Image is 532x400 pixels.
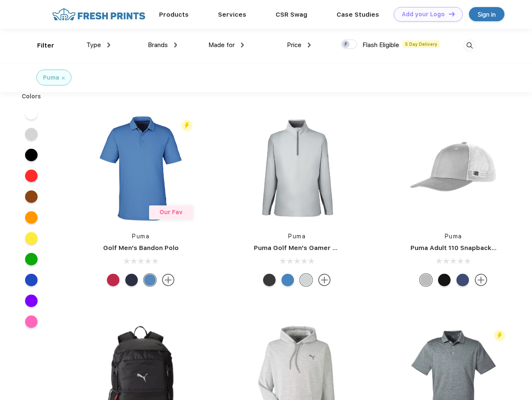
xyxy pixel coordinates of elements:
[208,41,235,49] span: Made for
[438,274,451,286] div: Pma Blk with Pma Blk
[159,11,189,18] a: Products
[218,11,246,18] a: Services
[86,41,101,49] span: Type
[398,113,509,224] img: func=resize&h=266
[263,274,276,286] div: Puma Black
[162,274,175,286] img: more.svg
[475,274,487,286] img: more.svg
[174,42,177,47] img: dropdown.png
[276,11,307,18] a: CSR Swag
[478,10,496,19] div: Sign in
[107,274,119,286] div: Ski Patrol
[463,39,476,52] img: desktop_search.svg
[402,11,445,18] div: Add your Logo
[85,113,196,224] img: func=resize&h=266
[241,42,244,47] img: dropdown.png
[144,274,156,286] div: Lake Blue
[254,244,386,252] a: Puma Golf Men's Gamer Golf Quarter-Zip
[300,274,312,286] div: High Rise
[420,274,432,286] div: Quarry with Brt Whit
[15,92,48,101] div: Colors
[403,40,440,48] span: 5 Day Delivery
[469,7,504,21] a: Sign in
[241,113,352,224] img: func=resize&h=266
[449,12,455,16] img: DT
[308,42,311,47] img: dropdown.png
[494,330,505,341] img: flash_active_toggle.svg
[132,233,149,240] a: Puma
[181,120,193,131] img: flash_active_toggle.svg
[318,274,331,286] img: more.svg
[43,73,59,82] div: Puma
[37,41,54,50] div: Filter
[62,77,65,80] img: filter_cancel.svg
[287,41,301,49] span: Price
[445,233,462,240] a: Puma
[50,7,148,22] img: fo%20logo%202.webp
[125,274,138,286] div: Navy Blazer
[107,42,110,47] img: dropdown.png
[362,41,399,49] span: Flash Eligible
[288,233,306,240] a: Puma
[160,209,182,215] span: Our Fav
[281,274,294,286] div: Bright Cobalt
[103,244,179,252] a: Golf Men's Bandon Polo
[456,274,469,286] div: Peacoat Qut Shd
[148,41,168,49] span: Brands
